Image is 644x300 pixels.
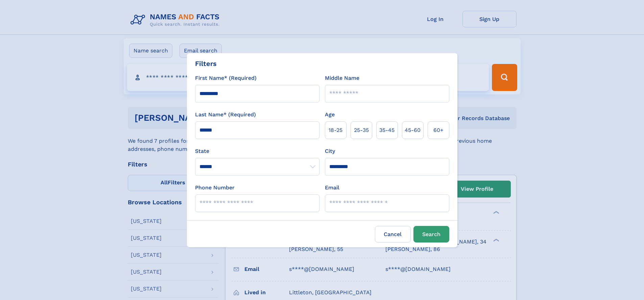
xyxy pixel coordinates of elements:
label: City [325,147,335,155]
span: 60+ [433,126,444,134]
span: 35‑45 [379,126,395,134]
label: State [195,147,319,155]
label: Email [325,184,339,192]
span: 18‑25 [329,126,342,134]
button: Search [413,226,449,243]
label: Cancel [375,226,411,243]
label: Last Name* (Required) [195,111,256,119]
label: First Name* (Required) [195,74,257,82]
span: 25‑35 [354,126,369,134]
span: 45‑60 [405,126,421,134]
label: Phone Number [195,184,235,192]
label: Middle Name [325,74,359,82]
div: Filters [195,59,217,69]
label: Age [325,111,335,119]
